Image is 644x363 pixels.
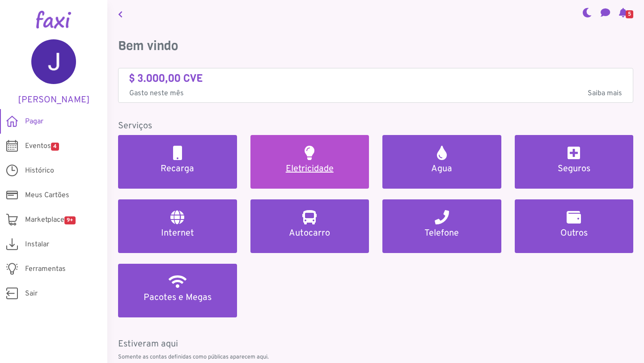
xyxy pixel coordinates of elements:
[525,164,623,174] h5: Seguros
[25,288,38,299] span: Sair
[129,72,622,99] a: $ 3.000,00 CVE Gasto neste mêsSaiba mais
[25,141,59,152] span: Eventos
[25,264,66,274] span: Ferramentas
[129,292,226,303] h5: Pacotes e Megas
[261,164,359,174] h5: Eletricidade
[25,165,54,176] span: Histórico
[393,164,491,174] h5: Agua
[250,135,369,189] a: Eletricidade
[25,239,49,250] span: Instalar
[129,164,226,174] h5: Recarga
[25,215,76,225] span: Marketplace
[515,135,634,189] a: Seguros
[118,339,633,350] h5: Estiveram aqui
[129,72,622,85] h4: $ 3.000,00 CVE
[129,228,226,239] h5: Internet
[13,39,94,106] a: [PERSON_NAME]
[13,95,94,106] h5: [PERSON_NAME]
[25,190,69,201] span: Meus Cartões
[626,10,633,18] span: 5
[118,353,633,362] p: Somente as contas definidas como públicas aparecem aqui.
[393,228,491,239] h5: Telefone
[51,143,59,151] span: 4
[261,228,359,239] h5: Autocarro
[118,121,633,131] h5: Serviços
[382,135,501,189] a: Agua
[129,88,622,99] p: Gasto neste mês
[525,228,623,239] h5: Outros
[382,199,501,253] a: Telefone
[118,199,237,253] a: Internet
[588,88,622,99] span: Saiba mais
[250,199,369,253] a: Autocarro
[25,116,43,127] span: Pagar
[118,38,633,54] h3: Bem vindo
[64,216,76,224] span: 9+
[118,264,237,317] a: Pacotes e Megas
[515,199,634,253] a: Outros
[118,135,237,189] a: Recarga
